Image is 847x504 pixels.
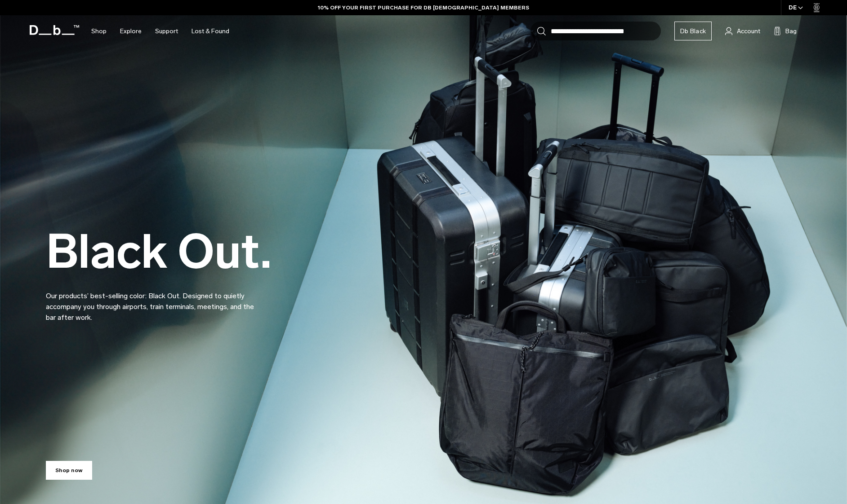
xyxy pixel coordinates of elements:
span: Account [737,27,760,36]
nav: Main Navigation [85,15,236,47]
a: 10% OFF YOUR FIRST PURCHASE FOR DB [DEMOGRAPHIC_DATA] MEMBERS [318,4,529,12]
span: Bag [785,27,797,36]
h2: Black Out. [46,228,272,275]
p: Our products’ best-selling color: Black Out. Designed to quietly accompany you through airports, ... [46,280,262,323]
a: Lost & Found [192,15,229,47]
a: Db Black [674,22,712,40]
a: Shop [91,15,107,47]
a: Account [725,26,760,36]
a: Support [155,15,178,47]
a: Explore [120,15,142,47]
button: Bag [774,26,797,36]
a: Shop now [46,461,92,480]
